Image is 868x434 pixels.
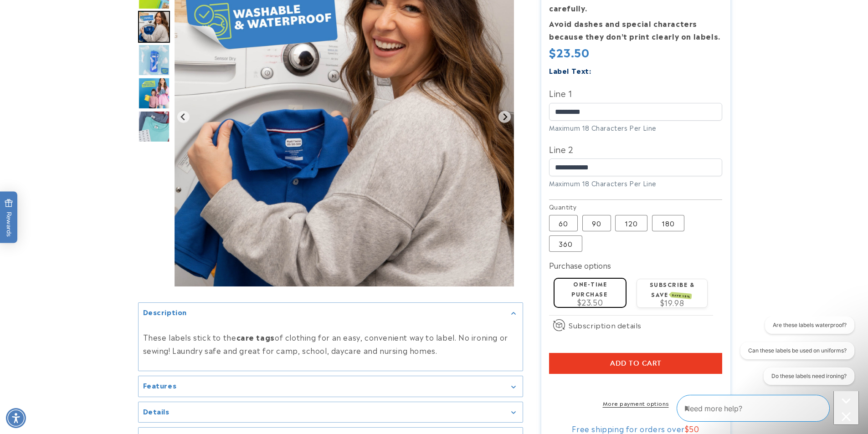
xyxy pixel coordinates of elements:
[549,65,591,76] label: Label Text:
[143,307,187,317] h2: Description
[571,280,607,297] label: One-time purchase
[549,86,722,100] label: Line 1
[549,18,720,42] strong: Avoid dashes and special characters because they don’t print clearly on labels.
[6,408,26,428] div: Accessibility Menu
[652,215,684,231] label: 180
[569,320,642,331] span: Subscription details
[139,376,523,397] summary: Features
[236,331,275,342] strong: care tags
[685,423,689,434] span: $
[549,215,578,231] label: 60
[549,260,611,271] label: Purchase options
[549,353,722,374] button: Add to cart
[549,179,722,188] div: Maximum 18 Characters Per Line
[733,317,859,393] iframe: Gorgias live chat conversation starters
[498,111,511,123] button: Next slide
[143,406,169,415] h2: Details
[7,361,115,388] iframe: Sign Up via Text for Offers
[549,202,577,211] legend: Quantity
[549,424,722,433] div: Free shipping for orders over
[671,292,692,299] span: SAVE 15%
[610,359,662,368] span: Add to cart
[143,381,177,390] h2: Features
[549,142,722,156] label: Line 2
[139,303,523,323] summary: Description
[577,296,603,307] span: $23.50
[689,423,699,434] span: 50
[549,44,590,60] span: $23.50
[139,402,523,422] summary: Details
[677,391,859,425] iframe: Gorgias Floating Chat
[177,111,190,123] button: Previous slide
[138,11,170,43] div: Go to slide 6
[5,199,13,236] span: Rewards
[549,399,722,407] a: More payment options
[582,215,611,231] label: 90
[615,215,647,231] label: 120
[549,235,582,252] label: 360
[138,77,170,109] div: Go to slide 8
[143,330,518,357] p: These labels stick to the of clothing for an easy, convenient way to label. No ironing or sewing!...
[650,280,695,298] label: Subscribe & save
[549,123,722,133] div: Maximum 18 Characters Per Line
[138,44,170,76] div: Go to slide 7
[138,111,170,143] div: Go to slide 9
[660,297,684,308] span: $19.98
